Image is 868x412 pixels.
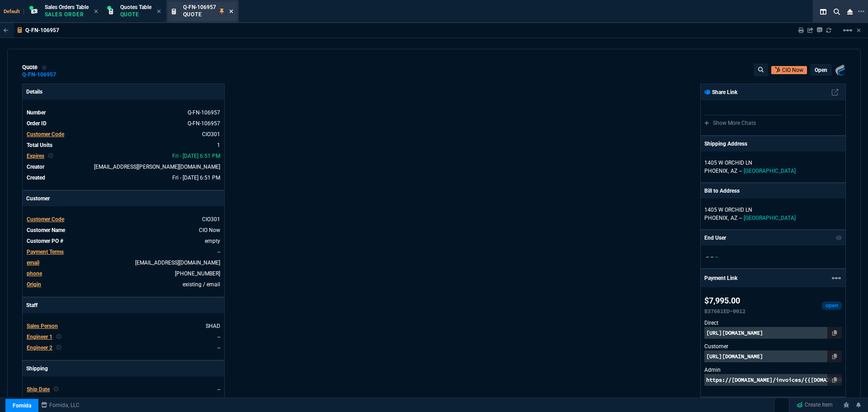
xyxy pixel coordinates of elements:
[706,254,709,260] span: --
[782,66,803,74] p: CIO Now
[771,66,807,74] a: Open Customer in hubSpot
[217,334,220,340] a: --
[704,168,729,174] span: PHOENIX,
[704,342,842,350] p: Customer
[26,237,221,246] tr: undefined
[23,84,224,99] p: Details
[41,64,47,71] div: Add to Watchlist
[27,397,41,403] span: Agent
[27,386,50,393] span: Ship Date
[94,164,220,170] span: seti.shadab@fornida.com
[26,152,221,161] tr: undefined
[202,131,220,137] a: CIO301
[27,109,46,116] span: Number
[56,344,61,352] nx-icon: Clear selected rep
[704,206,842,214] p: 1405 W ORCHID LN
[27,131,64,137] span: Customer Code
[744,168,796,174] span: [GEOGRAPHIC_DATA]
[26,141,221,150] tr: undefined
[836,234,842,242] nx-icon: Show/Hide End User to Customer
[172,175,220,181] span: 2025-09-19T18:51:43.762Z
[172,153,220,159] span: 2025-10-03T18:51:43.762Z
[704,159,842,167] p: 1405 W ORCHID LN
[4,27,9,33] nx-icon: Back to Table
[822,302,842,310] div: open
[739,168,742,174] span: --
[94,8,98,15] nx-icon: Close Tab
[704,120,756,126] a: Show More Chats
[23,191,224,206] p: Customer
[704,140,747,148] p: Shipping Address
[27,345,52,351] span: Engineer 2
[715,254,718,260] span: --
[188,109,220,116] span: See Marketplace Order
[26,385,221,394] tr: undefined
[26,162,221,171] tr: undefined
[26,247,221,256] tr: undefined
[188,120,220,127] a: See Marketplace Order
[26,343,221,352] tr: undefined
[704,366,842,374] p: Admin
[27,142,52,148] span: Total Units
[45,4,89,10] span: Sales Orders Table
[48,152,53,160] nx-icon: Clear selected rep
[704,374,842,386] p: https://[DOMAIN_NAME]/invoices/{{[DOMAIN_NAME]}}
[27,334,52,340] span: Engineer 1
[704,274,737,282] p: Payment Link
[27,120,47,127] span: Order ID
[26,322,221,331] tr: undefined
[27,216,64,223] span: Customer Code
[27,249,64,255] span: Payment Terms
[38,401,82,409] a: msbcCompanyName
[858,7,864,16] nx-icon: Open New Tab
[199,227,220,233] a: CIO Now
[26,130,221,139] tr: undefined
[45,11,89,18] p: Sales Order
[183,11,216,18] p: Quote
[26,173,221,182] tr: undefined
[816,6,830,17] nx-icon: Split Panels
[26,215,221,224] tr: undefined
[25,27,59,34] p: Q-FN-106957
[704,88,737,96] p: Share Link
[26,396,221,405] tr: undefined
[27,323,58,329] span: Sales Person
[23,361,224,376] p: Shipping
[26,258,221,267] tr: cfrance@cio-now.com
[120,11,151,18] p: Quote
[704,294,745,307] p: $7,995.00
[229,8,233,15] nx-icon: Close Tab
[704,187,740,195] p: Bill to Address
[815,66,827,74] p: open
[704,327,842,339] p: [URL][DOMAIN_NAME]
[26,280,221,289] tr: undefined
[53,385,59,393] nx-icon: Clear selected rep
[842,25,853,36] mat-icon: Example home icon
[27,281,41,288] a: Origin
[793,398,836,412] a: Create Item
[205,238,220,244] a: empty
[704,307,745,315] p: B37661ED-0012
[202,216,220,223] span: CIO301
[135,260,220,266] a: [EMAIL_ADDRESS][DOMAIN_NAME]
[26,119,221,128] tr: See Marketplace Order
[731,215,737,221] span: AZ
[26,332,221,341] tr: undefined
[26,108,221,117] tr: See Marketplace Order
[4,9,24,14] span: Default
[56,333,61,341] nx-icon: Clear selected rep
[26,269,221,278] tr: (602) 717-7481
[704,215,729,221] span: PHOENIX,
[217,249,220,255] a: --
[203,397,220,403] a: FEDEX
[183,4,216,10] span: Q-FN-106957
[704,350,842,362] p: [URL][DOMAIN_NAME]
[711,254,713,260] span: --
[27,270,42,277] span: phone
[27,260,39,266] span: email
[831,273,842,284] mat-icon: Example home icon
[206,323,220,329] a: SHAD
[22,64,47,71] div: quote
[217,345,220,351] a: --
[22,74,56,76] div: Q-FN-106957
